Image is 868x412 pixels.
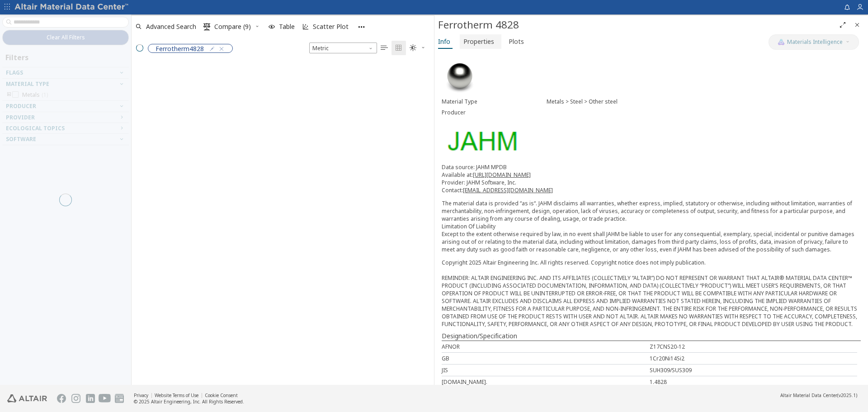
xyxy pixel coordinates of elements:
[438,18,835,32] div: Ferrotherm 4828
[442,259,861,328] div: Copyright 2025 Altair Engineering Inc. All rights reserved. Copyright notice does not imply publi...
[650,366,858,374] div: SUH309/SUS309
[395,44,402,52] i: 
[442,366,650,374] div: JIS
[155,392,198,398] a: Website Terms of Use
[650,343,858,350] div: Z17CNS20-12
[442,163,861,194] p: Data source: JAHM MPDB Available at: Provider: JAHM Software, Inc. Contact:
[463,34,494,49] span: Properties
[438,34,450,49] span: Info
[778,38,785,46] img: AI Copilot
[377,41,392,55] button: Table View
[279,24,295,30] span: Table
[509,34,524,49] span: Plots
[463,186,553,194] a: [EMAIL_ADDRESS][DOMAIN_NAME]
[205,392,238,398] a: Cookie Consent
[442,98,547,105] div: Material Type
[203,23,211,30] i: 
[547,98,861,105] div: Metals > Steel > Other steel
[309,43,377,53] span: Metric
[473,171,531,179] a: [URL][DOMAIN_NAME]
[14,3,130,12] img: Altair Material Data Center
[381,44,388,52] i: 
[442,109,547,116] div: Producer
[650,378,858,386] div: 1.4828
[392,41,406,55] button: Tile View
[835,18,850,32] button: Full Screen
[650,355,858,362] div: 1Cr20Ni14Si2
[442,331,861,341] div: Designation/Specification
[134,392,148,398] a: Privacy
[769,34,859,50] button: AI CopilotMaterials Intelligence
[442,343,650,350] div: AFNOR
[132,57,434,385] div: grid
[780,392,837,398] span: Altair Material Data Center
[442,355,650,362] div: GB
[442,58,478,95] img: Material Type Image
[406,41,429,55] button: Theme
[214,24,251,30] span: Compare (9)
[850,18,864,32] button: Close
[309,43,377,53] div: Unit System
[442,378,650,386] div: [DOMAIN_NAME].
[146,24,196,30] span: Advanced Search
[313,24,349,30] span: Scatter Plot
[410,44,417,52] i: 
[7,394,47,403] img: Altair Engineering
[442,199,861,253] p: The material data is provided “as is“. JAHM disclaims all warranties, whether express, implied, s...
[156,44,204,52] span: Ferrotherm4828
[780,392,857,398] div: (v2025.1)
[134,398,244,405] div: © 2025 Altair Engineering, Inc. All Rights Reserved.
[787,38,843,46] span: Materials Intelligence
[442,125,521,156] img: Logo - Provider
